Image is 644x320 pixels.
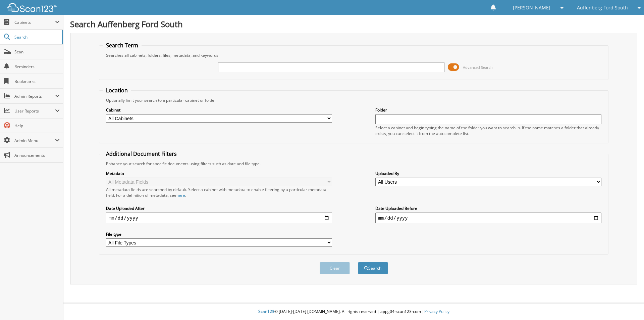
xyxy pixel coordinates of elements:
span: Admin Reports [14,93,55,99]
legend: Additional Document Filters [103,150,180,157]
legend: Search Term [103,42,142,49]
span: Announcements [14,152,60,158]
span: [PERSON_NAME] [513,6,550,10]
div: Enhance your search for specific documents using filters such as date and file type. [103,161,605,167]
input: end [375,213,601,223]
a: here [176,192,185,198]
span: User Reports [14,108,55,114]
div: Select a cabinet and begin typing the name of the folder you want to search in. If the name match... [375,125,601,136]
span: Scan123 [258,309,274,314]
label: File type [106,231,332,237]
div: © [DATE]-[DATE] [DOMAIN_NAME]. All rights reserved | appg04-scan123-com | [63,304,644,320]
div: Optionally limit your search to a particular cabinet or folder [103,97,605,103]
label: Folder [375,107,601,113]
legend: Location [103,87,131,94]
img: scan123-logo-white.svg [7,3,57,12]
span: Scan [14,49,60,55]
label: Date Uploaded Before [375,205,601,211]
label: Cabinet [106,107,332,113]
label: Metadata [106,171,332,176]
span: Cabinets [14,19,55,25]
span: Admin Menu [14,138,55,143]
span: Reminders [14,64,60,70]
span: Advanced Search [463,65,493,70]
span: Bookmarks [14,79,60,84]
div: All metadata fields are searched by default. Select a cabinet with metadata to enable filtering b... [106,187,332,198]
input: start [106,213,332,223]
span: Auffenberg Ford South [577,6,628,10]
button: Clear [320,262,350,274]
span: Help [14,123,60,129]
div: Searches all cabinets, folders, files, metadata, and keywords [103,52,605,58]
span: Search [14,34,59,40]
a: Privacy Policy [424,309,449,314]
h1: Search Auffenberg Ford South [70,18,637,30]
label: Date Uploaded After [106,205,332,211]
label: Uploaded By [375,171,601,176]
button: Search [358,262,388,274]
